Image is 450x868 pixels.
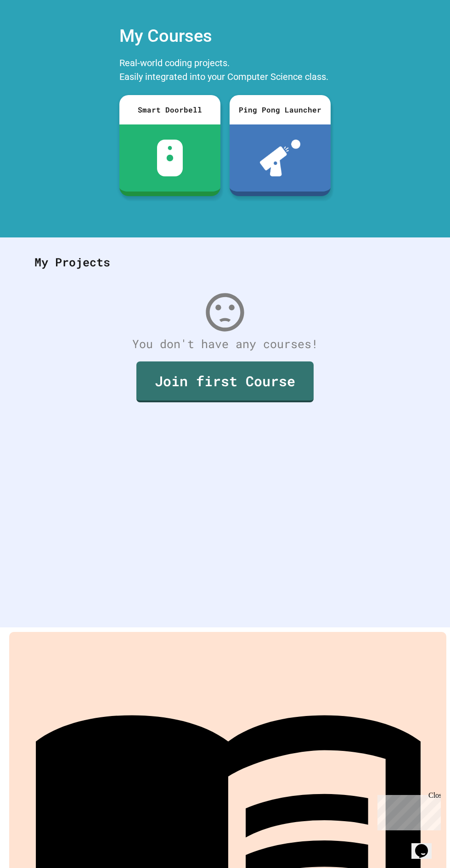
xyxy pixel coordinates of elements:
div: Chat with us now!Close [4,4,63,58]
img: ppl-with-ball.png [260,140,301,176]
div: Ping Pong Launcher [230,95,331,124]
div: My Projects [25,244,425,280]
div: Real-world coding projects. Easily integrated into your Computer Science class. [115,54,335,88]
a: Join first Course [136,361,314,402]
div: My Courses [115,18,335,54]
img: sdb-white.svg [157,140,183,176]
div: Smart Doorbell [119,95,220,124]
div: You don't have any courses! [25,335,425,353]
iframe: chat widget [374,791,441,830]
iframe: chat widget [411,831,441,859]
